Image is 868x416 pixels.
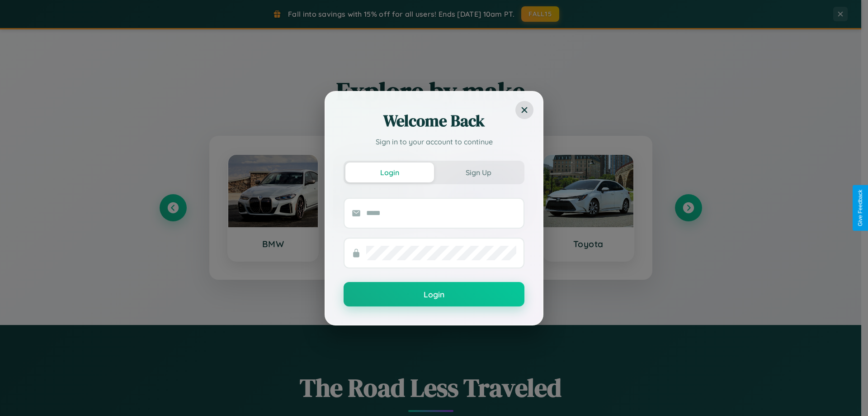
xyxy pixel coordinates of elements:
button: Login [345,163,434,182]
p: Sign in to your account to continue [344,136,524,147]
h2: Welcome Back [344,110,524,132]
button: Sign Up [434,163,523,182]
div: Give Feedback [857,190,863,226]
button: Login [344,282,524,306]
